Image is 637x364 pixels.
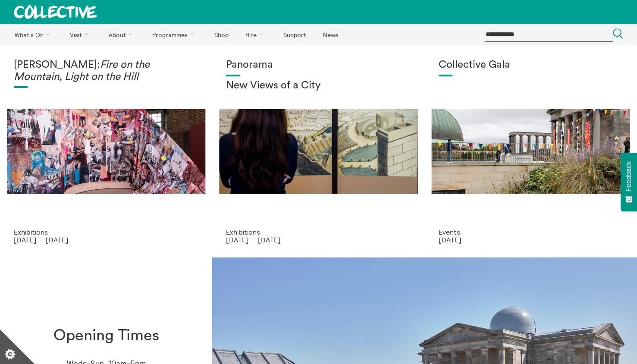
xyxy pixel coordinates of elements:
[101,24,143,45] a: About
[425,45,637,257] a: Collective Gala 2023. Image credit Sally Jubb. Collective Gala Events [DATE]
[226,80,411,92] h2: New Views of a City
[226,228,411,236] p: Exhibitions
[212,45,424,257] a: Collective Panorama June 2025 small file 8 Panorama New Views of a City Exhibitions [DATE] — [DATE]
[439,228,623,236] p: Events
[14,60,150,82] em: Fire on the Mountain, Light on the Hill
[621,153,637,211] button: Feedback - Show survey
[14,59,198,83] h1: [PERSON_NAME]:
[7,24,61,45] a: What's On
[207,24,236,45] a: Shop
[63,24,100,45] a: Visit
[238,24,274,45] a: Hire
[625,161,633,191] span: Feedback
[226,59,411,71] h1: Panorama
[226,236,411,244] p: [DATE] — [DATE]
[53,327,159,345] h1: Opening Times
[14,236,198,244] p: [DATE] — [DATE]
[276,24,314,45] a: Support
[439,236,623,244] p: [DATE]
[14,228,198,236] p: Exhibitions
[439,59,623,71] h1: Collective Gala
[145,24,205,45] a: Programmes
[315,24,345,45] a: News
